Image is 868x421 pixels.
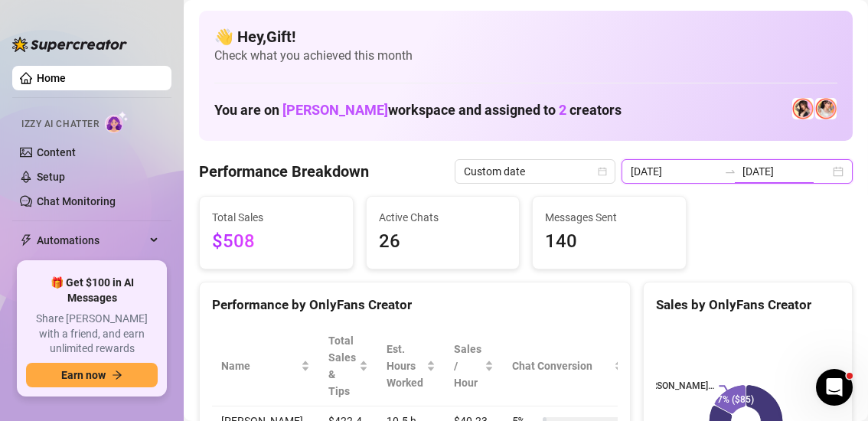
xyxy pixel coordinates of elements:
[221,357,298,374] span: Name
[37,72,66,84] a: Home
[61,369,106,381] span: Earn now
[12,37,127,52] img: logo-BBDzfeDw.svg
[26,276,158,305] span: 🎁 Get $100 in AI Messages
[214,26,837,47] h4: 👋 Hey, Gift !
[512,357,611,374] span: Chat Conversion
[319,326,377,406] th: Total Sales & Tips
[214,47,837,64] span: Check what you achieved this month
[20,234,32,246] span: thunderbolt
[598,167,607,176] span: calendar
[212,295,618,315] div: Performance by OnlyFans Creator
[379,209,507,226] span: Active Chats
[387,341,423,391] div: Est. Hours Worked
[37,171,65,183] a: Setup
[37,195,116,207] a: Chat Monitoring
[638,380,714,391] text: [PERSON_NAME]…
[112,370,122,380] span: arrow-right
[815,98,837,119] img: 𝖍𝖔𝖑𝖑𝖞
[328,332,356,400] span: Total Sales & Tips
[37,146,76,158] a: Content
[21,117,99,132] span: Izzy AI Chatter
[792,98,814,119] img: Holly
[742,163,830,180] input: End date
[503,326,632,406] th: Chat Conversion
[545,227,674,256] span: 140
[214,102,622,119] h1: You are on workspace and assigned to creators
[631,163,718,180] input: Start date
[199,161,369,182] h4: Performance Breakdown
[379,227,507,256] span: 26
[724,165,736,178] span: to
[212,227,341,256] span: $508
[724,165,736,178] span: swap-right
[212,326,319,406] th: Name
[26,363,158,387] button: Earn nowarrow-right
[464,160,606,183] span: Custom date
[656,295,840,315] div: Sales by OnlyFans Creator
[212,209,341,226] span: Total Sales
[454,341,481,391] span: Sales / Hour
[37,228,145,253] span: Automations
[282,102,388,118] span: [PERSON_NAME]
[545,209,674,226] span: Messages Sent
[26,312,158,357] span: Share [PERSON_NAME] with a friend, and earn unlimited rewards
[445,326,503,406] th: Sales / Hour
[105,111,129,133] img: AI Chatter
[816,369,853,406] iframe: Intercom live chat
[559,102,566,118] span: 2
